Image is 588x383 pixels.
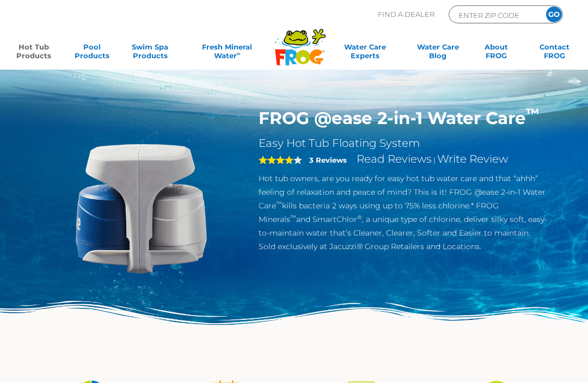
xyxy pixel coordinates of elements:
[186,42,268,64] a: Fresh MineralWater∞
[11,42,56,64] a: Hot TubProducts
[328,42,402,64] a: Water CareExperts
[259,156,293,164] span: 4
[526,105,539,121] sup: ™
[259,172,548,254] p: Hot tub owners, are you ready for easy hot tub water care and that “ahhh” feeling of relaxation a...
[357,152,432,165] a: Read Reviews
[259,108,548,128] h1: FROG @ease 2-in-1 Water Care
[546,7,562,22] input: GO
[127,42,173,64] a: Swim SpaProducts
[357,214,362,221] sup: ®
[433,156,436,164] span: |
[457,9,531,21] input: Zip Code Form
[276,200,282,207] sup: ™
[378,5,434,23] p: Find A Dealer
[237,51,241,57] sup: ∞
[437,152,508,165] a: Write Review
[40,108,242,310] img: @ease-2-in-1-Holder-v2.png
[259,137,548,150] h2: Easy Hot Tub Floating System
[474,42,519,64] a: AboutFROG
[290,214,296,221] sup: ™
[532,42,577,64] a: ContactFROG
[309,156,347,164] strong: 3 Reviews
[69,42,114,64] a: PoolProducts
[415,42,461,64] a: Water CareBlog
